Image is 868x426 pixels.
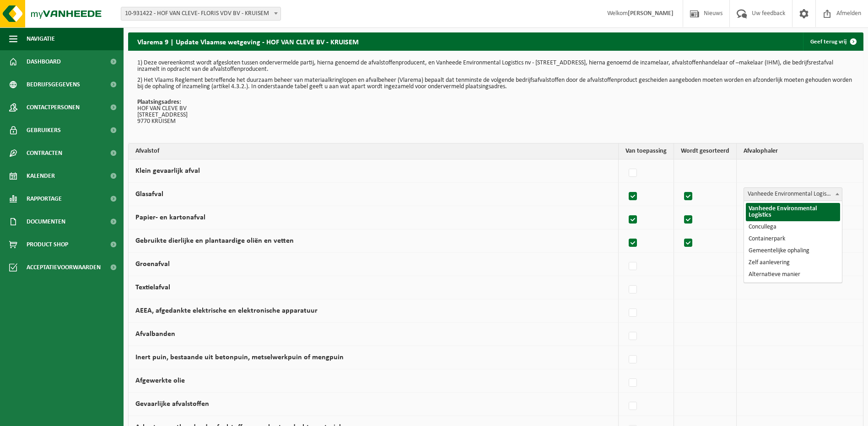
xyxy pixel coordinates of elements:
li: Concullega [746,221,840,233]
label: Textielafval [135,284,170,291]
span: Bedrijfsgegevens [27,73,80,96]
span: 10-931422 - HOF VAN CLEVE- FLORIS VDV BV - KRUISEM [121,7,280,20]
label: Afgewerkte olie [135,377,185,384]
h2: Vlarema 9 | Update Vlaamse wetgeving - HOF VAN CLEVE BV - KRUISEM [128,32,368,50]
th: Van toepassing [619,144,674,160]
p: 1) Deze overeenkomst wordt afgesloten tussen ondervermelde partij, hierna genoemd de afvalstoffen... [137,60,854,73]
span: Documenten [27,210,65,233]
th: Afvalstof [129,144,619,160]
p: 2) Het Vlaams Reglement betreffende het duurzaam beheer van materiaalkringlopen en afvalbeheer (V... [137,77,854,90]
span: Contactpersonen [27,96,80,119]
label: Groenafval [135,261,170,268]
label: Afvalbanden [135,330,175,338]
span: Acceptatievoorwaarden [27,256,101,279]
th: Afvalophaler [737,144,863,160]
span: Gebruikers [27,119,61,142]
label: Inert puin, bestaande uit betonpuin, metselwerkpuin of mengpuin [135,354,344,361]
span: Kalender [27,165,55,187]
label: Papier- en kartonafval [135,214,205,221]
span: Rapportage [27,187,62,210]
p: HOF VAN CLEVE BV [STREET_ADDRESS] 9770 KRUISEM [137,99,854,125]
strong: [PERSON_NAME] [628,10,674,17]
a: Geef terug vrij [803,32,863,51]
span: Dashboard [27,50,61,73]
li: Gemeentelijke ophaling [746,245,840,257]
label: Gebruikte dierlijke en plantaardige oliën en vetten [135,237,294,245]
label: AEEA, afgedankte elektrische en elektronische apparatuur [135,307,318,314]
li: Alternatieve manier [746,269,840,281]
label: Gevaarlijke afvalstoffen [135,400,209,408]
li: Containerpark [746,233,840,245]
span: 10-931422 - HOF VAN CLEVE- FLORIS VDV BV - KRUISEM [121,7,281,21]
label: Glasafval [135,191,163,198]
span: Navigatie [27,27,55,50]
span: Vanheede Environmental Logistics [744,188,842,201]
strong: Plaatsingsadres: [137,99,181,106]
span: Product Shop [27,233,68,256]
li: Zelf aanlevering [746,257,840,269]
li: Vanheede Environmental Logistics [746,203,840,221]
th: Wordt gesorteerd [674,144,737,160]
span: Contracten [27,142,62,165]
span: Vanheede Environmental Logistics [744,187,842,201]
label: Klein gevaarlijk afval [135,167,200,175]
